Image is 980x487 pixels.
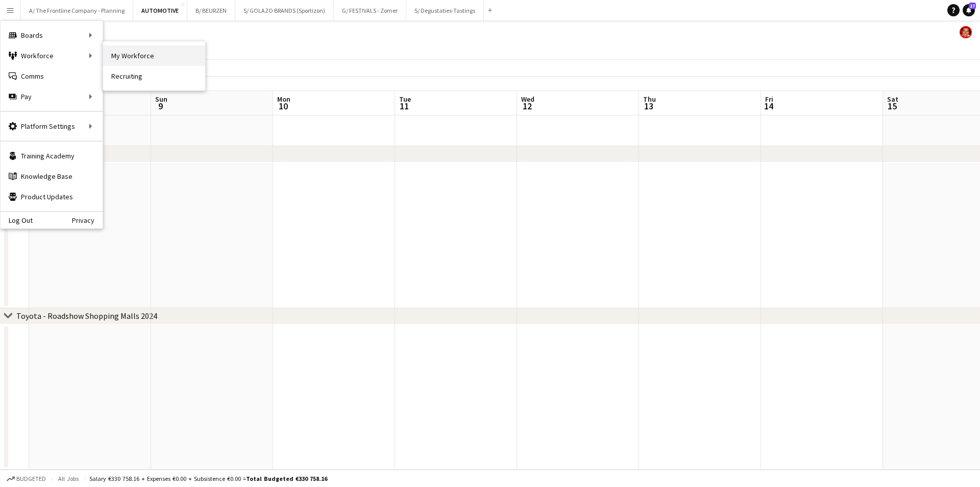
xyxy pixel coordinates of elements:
[969,3,976,9] span: 17
[16,475,46,482] span: Budgeted
[89,475,327,482] div: Salary €330 758.16 + Expenses €0.00 + Subsistence €0.00 =
[276,100,290,112] span: 10
[963,4,975,16] a: 17
[246,475,327,482] span: Total Budgeted €330 758.16
[334,1,406,20] button: G/ FESTIVALS - Zomer
[1,166,103,187] a: Knowledge Base
[643,95,656,104] span: Thu
[155,95,167,104] span: Sun
[398,100,411,112] span: 11
[133,1,187,20] button: AUTOMOTIVE
[154,100,167,112] span: 9
[886,100,898,112] span: 15
[56,475,81,482] span: All jobs
[1,45,103,66] div: Workforce
[1,146,103,166] a: Training Academy
[887,95,898,104] span: Sat
[235,1,334,20] button: S/ GOLAZO BRANDS (Sportizon)
[1,66,103,86] a: Comms
[521,95,534,104] span: Wed
[72,216,103,224] a: Privacy
[1,116,103,136] div: Platform Settings
[399,95,411,104] span: Tue
[764,100,773,112] span: 14
[103,45,205,66] a: My Workforce
[520,100,534,112] span: 12
[642,100,656,112] span: 13
[1,216,33,224] a: Log Out
[406,1,484,20] button: S/ Degustaties-Tastings
[5,473,47,484] button: Budgeted
[21,1,133,20] button: A/ The Frontline Company - Planning
[960,26,972,38] app-user-avatar: Peter Desart
[187,1,235,20] button: B/ BEURZEN
[1,25,103,45] div: Boards
[16,311,157,321] div: Toyota - Roadshow Shopping Malls 2024
[1,187,103,207] a: Product Updates
[765,95,773,104] span: Fri
[1,86,103,107] div: Pay
[103,66,205,86] a: Recruiting
[277,95,290,104] span: Mon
